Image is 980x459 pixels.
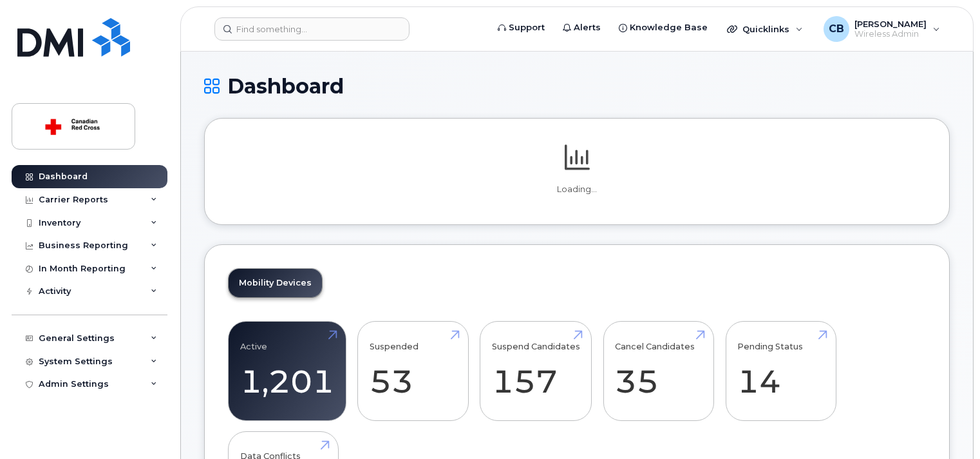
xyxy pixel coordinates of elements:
[615,329,702,414] a: Cancel Candidates 35
[204,75,950,97] h1: Dashboard
[228,184,926,195] p: Loading...
[492,329,580,414] a: Suspend Candidates 157
[737,329,824,414] a: Pending Status 14
[370,329,457,414] a: Suspended 53
[229,269,322,297] a: Mobility Devices
[240,329,334,414] a: Active 1,201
